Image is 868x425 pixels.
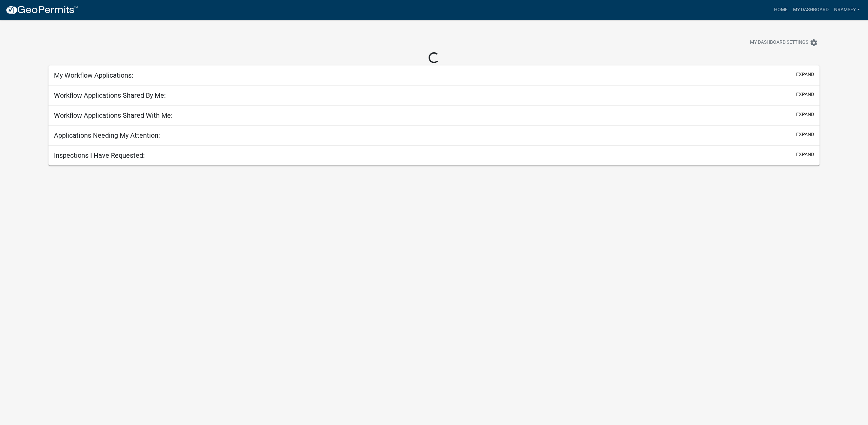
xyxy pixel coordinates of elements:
span: My Dashboard Settings [750,39,808,47]
h5: My Workflow Applications: [54,71,133,79]
h5: Applications Needing My Attention: [54,131,160,139]
a: Home [771,3,790,16]
button: expand [796,71,814,78]
button: expand [796,111,814,118]
button: expand [796,151,814,158]
h5: Inspections I Have Requested: [54,151,145,159]
a: nramsey [831,3,863,16]
a: My Dashboard [790,3,831,16]
button: My Dashboard Settingssettings [745,36,823,49]
button: expand [796,91,814,98]
i: settings [810,39,818,47]
h5: Workflow Applications Shared By Me: [54,91,166,99]
button: expand [796,131,814,138]
h5: Workflow Applications Shared With Me: [54,111,173,119]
